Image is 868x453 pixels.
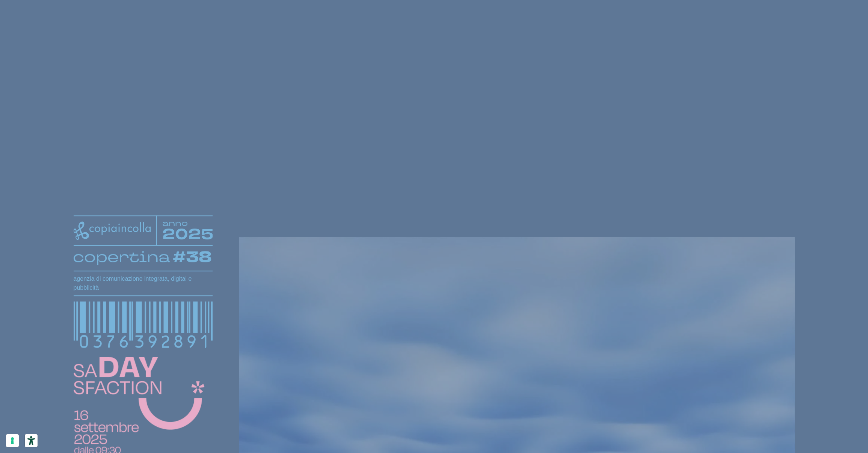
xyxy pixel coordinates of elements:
button: Strumenti di accessibilità [25,434,38,447]
tspan: anno [162,218,187,228]
tspan: copertina [73,247,170,266]
button: Le tue preferenze relative al consenso per le tecnologie di tracciamento [6,434,19,447]
tspan: 2025 [162,224,213,244]
h1: agenzia di comunicazione integrata, digital e pubblicità [74,274,213,292]
tspan: #38 [173,247,212,268]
